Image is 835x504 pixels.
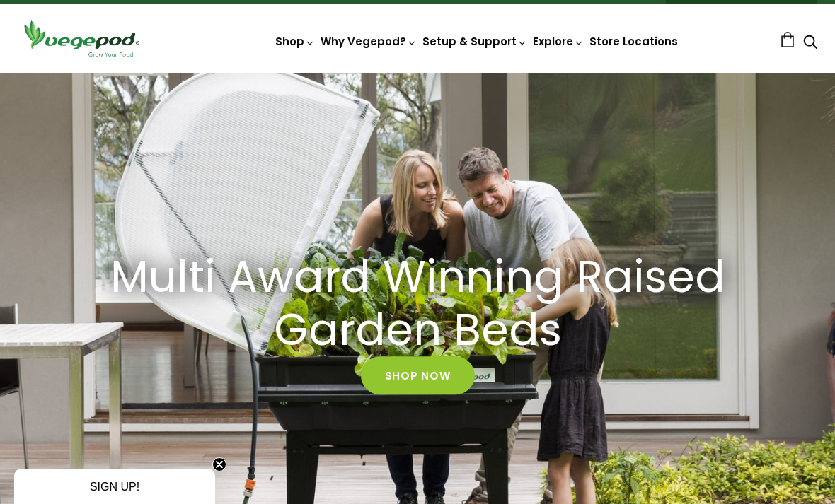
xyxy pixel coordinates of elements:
[81,251,755,357] a: Multi Award Winning Raised Garden Beds
[18,18,145,59] img: Vegepod
[14,469,215,504] div: SIGN UP!Close teaser
[589,34,678,49] a: Store Locations
[803,36,817,51] a: Search
[275,34,315,49] a: Shop
[212,457,226,471] button: Close teaser
[422,34,527,49] a: Setup & Support
[533,34,584,49] a: Explore
[99,251,736,357] h2: Multi Award Winning Raised Garden Beds
[321,34,417,49] a: Why Vegepod?
[90,481,139,493] span: SIGN UP!
[361,357,475,395] a: Shop Now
